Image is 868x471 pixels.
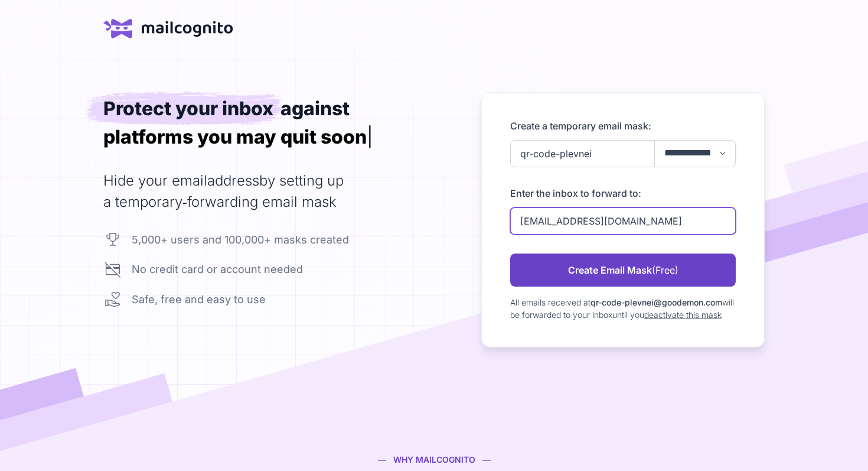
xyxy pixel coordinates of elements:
div: No credit card or account needed [132,261,303,277]
form: newAlias [510,119,736,321]
div: against [280,97,350,120]
span: Protect your inbox [84,90,288,125]
input: e.g. email-to-protect@gmail.com [510,207,736,235]
div: Safe, free and easy to use [132,291,266,307]
span: qr-co .com [590,297,722,307]
label: Enter the inbox to forward to: [510,186,736,200]
span: | [367,125,373,148]
a: home [103,19,233,38]
span: platforms you may quit soon [103,125,367,148]
a: deactivate this mask [644,310,722,320]
div: All emails received at will be forwarded to your inbox [510,296,736,321]
label: Create a temporary email mask: [510,119,736,133]
input: e.g. myname+netflix [510,140,736,167]
div: 5,000+ users and 100,000+ masks created [132,232,349,248]
div: — WHY MAILCOGNITO — [245,453,623,466]
span: de-plevnei@goodemon [611,297,703,307]
a: Create Email Mask(Free) [510,254,736,287]
span: (Free) [652,263,678,277]
span: until you [612,310,644,320]
h2: Hide your email by setting up a temporary‑forwarding email mask [103,170,387,213]
span: address [207,172,259,189]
